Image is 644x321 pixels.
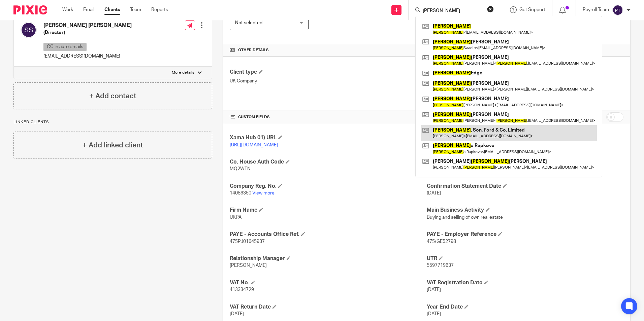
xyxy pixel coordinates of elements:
[230,255,426,262] h4: Relationship Manager
[427,215,503,220] span: Buying and selling of own real estate
[230,304,426,311] h4: VAT Return Date
[151,6,168,13] a: Reports
[230,143,278,147] a: [URL][DOMAIN_NAME]
[230,134,426,141] h4: Xama Hub 01) URL
[230,183,426,190] h4: Company Reg. No.
[235,21,262,25] span: Not selected
[230,114,426,120] h4: CUSTOM FIELDS
[427,255,623,262] h4: UTR
[43,22,132,29] h4: [PERSON_NAME] [PERSON_NAME]
[89,91,136,101] h4: + Add contact
[427,207,623,214] h4: Main Business Activity
[83,6,94,13] a: Email
[583,6,609,13] p: Payroll Team
[62,6,73,13] a: Work
[230,231,426,238] h4: PAYE - Accounts Office Ref.
[427,183,623,190] h4: Confirmation Statement Date
[13,5,47,14] img: Pixie
[252,191,275,195] a: View more
[427,231,623,238] h4: PAYE - Employer Reference
[230,312,244,316] span: [DATE]
[230,207,426,214] h4: Firm Name
[427,304,623,311] h4: Year End Date
[13,119,212,125] p: Linked clients
[43,43,87,51] p: CC in auto emails
[427,279,623,286] h4: VAT Registration Date
[230,279,426,286] h4: VAT No.
[230,263,267,268] span: [PERSON_NAME]
[238,47,269,53] span: Other details
[487,6,494,12] button: Clear
[130,6,141,13] a: Team
[427,287,441,292] span: [DATE]
[230,78,426,84] p: UK Company
[21,22,37,38] img: svg%3E
[230,69,426,76] h4: Client type
[612,5,623,15] img: svg%3E
[43,53,132,60] p: [EMAIL_ADDRESS][DOMAIN_NAME]
[230,167,251,171] span: MQ2WFN
[172,70,194,75] p: More details
[230,191,251,195] span: 14086350
[230,215,241,220] span: UKPA
[427,312,441,316] span: [DATE]
[43,29,132,36] h5: (Director)
[104,6,120,13] a: Clients
[427,239,456,244] span: 475/GE52798
[83,140,143,150] h4: + Add linked client
[230,287,254,292] span: 413334729
[230,239,265,244] span: 475PJ01645937
[230,158,426,166] h4: Co. House Auth Code
[427,263,454,268] span: 5597719637
[427,191,441,195] span: [DATE]
[519,7,545,12] span: Get Support
[422,8,483,14] input: Search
